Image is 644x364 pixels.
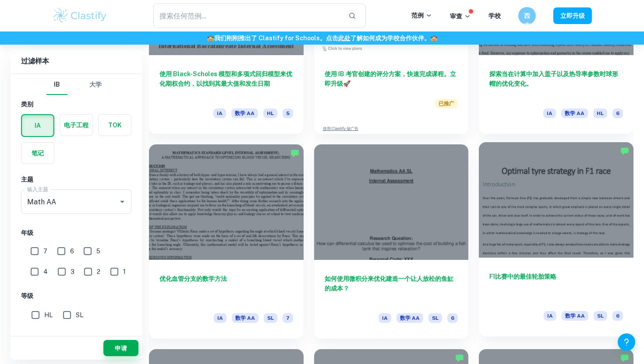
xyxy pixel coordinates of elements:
font: 数学 AA [235,315,255,321]
font: IA [217,315,223,321]
font: 🚀 [343,80,350,87]
font: 探索当在计算中加入盖子以及热导率参数时球形帽的优化变化。 [489,70,618,87]
font: SL [76,311,83,318]
button: 笔记 [21,143,54,164]
font: 5 [286,110,290,116]
input: 搜索任何范例... [153,3,341,28]
font: HL [267,110,274,116]
font: 优化血管分支的数学方法 [159,275,227,282]
a: 优化血管分支的数学方法IA数学 AASL7 [149,144,304,339]
button: 申请 [103,340,138,356]
font: IA [547,313,553,319]
a: 如何使用微积分来优化建造一个让人放松的鱼缸的成本？IA数学 AASL6 [314,144,469,339]
font: 7 [286,315,290,321]
font: 数学 AA [565,110,584,116]
font: 等级 [21,292,33,299]
img: 已标记 [620,147,629,155]
font: 数学 AA [400,315,420,321]
font: HL [597,110,604,116]
font: SL [597,313,604,319]
font: 如何使用微积分来优化建造一个让人放松的鱼缸的成本？ [325,275,453,292]
img: 已标记 [455,353,464,362]
font: 7 [43,248,47,255]
font: 类别 [21,101,33,108]
font: SL [267,315,274,321]
font: F1比赛中的最佳轮胎策略 [489,273,556,280]
font: IA [382,315,388,321]
font: 4 [43,268,48,275]
font: IA [217,110,223,116]
font: 6 [70,248,74,255]
font: 范例 [411,12,424,19]
a: 此处 [338,35,350,42]
font: 审查 [450,13,462,20]
img: Clastify 徽标 [52,7,108,24]
font: 1 [123,268,126,275]
font: HL [44,311,53,318]
font: 大学 [89,81,102,88]
font: IB [54,81,60,88]
font: 数学 AA [565,313,585,319]
font: 使用 Clastify 做广告 [323,126,358,131]
font: 🏫 [207,35,214,42]
font: 使用 Black-Scholes 模型和多项式回归模型来优化期权合约，以找到其最大值和发生日期 [159,70,292,87]
font: 2 [97,268,100,275]
button: 帮助和反馈 [618,333,635,351]
button: 立即升级 [553,7,592,24]
div: 过滤器类型选择 [46,74,106,95]
font: 过滤样本 [21,57,49,65]
font: 申请 [115,345,127,352]
font: 西南航空 [524,12,530,48]
font: 6 [616,110,619,116]
font: 年级 [21,229,33,236]
font: 6 [451,315,454,321]
font: 已推广 [439,101,454,107]
img: 已标记 [290,149,299,157]
font: 3 [71,268,74,275]
a: 使用 Clastify 做广告 [323,126,358,132]
font: IA [547,110,552,116]
a: F1比赛中的最佳轮胎策略IA数学 AASL6 [479,144,633,339]
font: 我们刚刚推出了 Clastify for Schools。点击 [214,35,338,42]
font: 数学 AA [235,110,255,116]
font: SL [432,315,439,321]
img: 已标记 [620,353,629,362]
font: 6 [616,313,619,319]
font: 5 [96,248,100,255]
font: 输入主题 [27,186,48,192]
font: 立即升级 [560,13,585,20]
a: 学校 [488,12,501,19]
button: 打开 [116,196,128,208]
font: 。🏫 [424,35,438,42]
font: 了解如何成为学校合作伙伴 [350,35,424,42]
button: IA [22,115,53,136]
button: TOK [99,115,131,136]
button: 西南航空 [518,7,536,24]
button: 电子工程 [60,115,92,136]
font: 主题 [21,176,33,183]
font: 使用 IB 考官创建的评分方案，快速完成课程。立即升级 [325,70,456,87]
